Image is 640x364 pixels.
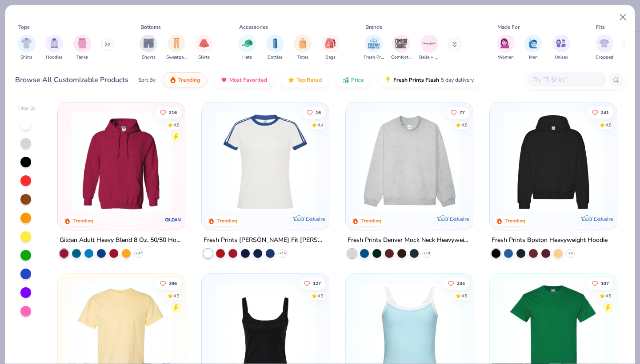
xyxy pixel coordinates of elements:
img: Totes Image [298,38,308,48]
span: Tanks [76,54,88,61]
div: 4.8 [174,122,180,128]
button: filter button [419,35,440,61]
span: Bags [325,54,336,61]
div: 4.9 [174,293,180,299]
img: Comfort Colors Image [395,37,408,50]
button: filter button [497,35,515,61]
button: filter button [140,35,157,61]
span: 127 [313,281,321,285]
img: most_fav.gif [220,76,228,83]
span: + 37 [136,251,142,256]
button: filter button [73,35,91,61]
span: Hoodies [46,54,63,61]
img: Skirts Image [199,38,209,48]
span: Totes [297,54,308,61]
div: 4.4 [317,122,324,128]
div: Tops [18,23,30,31]
div: filter for Bella + Canvas [419,35,440,61]
div: 4.8 [605,122,612,128]
button: filter button [238,35,256,61]
span: 5 day delivery [441,75,474,85]
span: Hats [242,54,252,61]
div: 4.9 [317,293,324,299]
img: Gildan logo [164,211,182,229]
button: Price [336,72,371,87]
span: Sweatpants [166,54,187,61]
img: 91acfc32-fd48-4d6b-bdad-a4c1a30ac3fc [499,112,608,212]
div: filter for Fresh Prints [364,35,384,61]
span: Fresh Prints [364,54,384,61]
button: filter button [266,35,284,61]
span: Trending [178,76,200,83]
button: Like [444,277,469,289]
span: Bella + Canvas [419,54,440,61]
span: + 15 [280,251,286,256]
button: filter button [552,35,570,61]
button: filter button [524,35,542,61]
button: Most Favorited [214,72,274,87]
img: trending.gif [169,76,176,83]
div: filter for Unisex [552,35,570,61]
div: Sort By [138,76,156,84]
img: 01756b78-01f6-4cc6-8d8a-3c30c1a0c8ac [67,112,176,212]
div: Brands [365,23,382,31]
span: 296 [169,281,177,285]
span: 16 [316,110,321,115]
div: filter for Hoodies [45,35,63,61]
span: Shorts [142,54,156,61]
div: filter for Tanks [73,35,91,61]
button: filter button [166,35,187,61]
div: 4.8 [605,293,612,299]
span: 234 [457,281,465,285]
button: filter button [364,35,384,61]
button: Like [302,106,325,119]
div: Browse All Customizable Products [15,75,128,85]
img: Shirts Image [21,38,32,48]
span: Cropped [596,54,613,61]
div: filter for Comfort Colors [391,35,412,61]
div: Fresh Prints Denver Mock Neck Heavyweight Sweatshirt [348,235,471,246]
span: Shirts [20,54,32,61]
button: Like [156,277,182,289]
img: Bags Image [325,38,335,48]
button: filter button [45,35,63,61]
button: Fresh Prints Flash5 day delivery [378,72,480,87]
img: Women Image [500,38,511,48]
button: Like [446,106,469,119]
span: Exclusive [593,216,612,222]
span: Exclusive [450,216,469,222]
div: Made For [497,23,520,31]
button: Like [156,106,182,119]
input: Try "T-Shirt" [532,75,600,85]
span: Bottles [268,54,283,61]
div: filter for Bags [322,35,340,61]
button: filter button [294,35,312,61]
span: Comfort Colors [391,54,412,61]
span: Unisex [555,54,568,61]
img: flash.gif [384,76,392,83]
div: filter for Totes [294,35,312,61]
div: Fresh Prints [PERSON_NAME] Fit [PERSON_NAME] Shirt with Stripes [204,235,327,246]
button: Like [300,277,325,289]
div: 4.8 [461,122,468,128]
div: filter for Skirts [195,35,213,61]
img: Bottles Image [270,38,280,48]
div: filter for Shorts [140,35,157,61]
div: 4.8 [461,293,468,299]
button: Trending [163,72,207,87]
button: Top Rated [281,72,328,87]
img: Tanks Image [77,38,87,48]
span: Fresh Prints Flash [393,76,439,83]
span: Women [498,54,514,61]
button: filter button [596,35,613,61]
div: Bottoms [140,23,161,31]
span: 216 [169,110,177,115]
div: filter for Shirts [18,35,36,61]
div: filter for Hats [238,35,256,61]
span: + 9 [568,251,573,256]
img: Shorts Image [144,38,154,48]
button: filter button [18,35,36,61]
img: Sweatpants Image [172,38,181,48]
div: filter for Bottles [266,35,284,61]
div: Accessories [239,23,268,31]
